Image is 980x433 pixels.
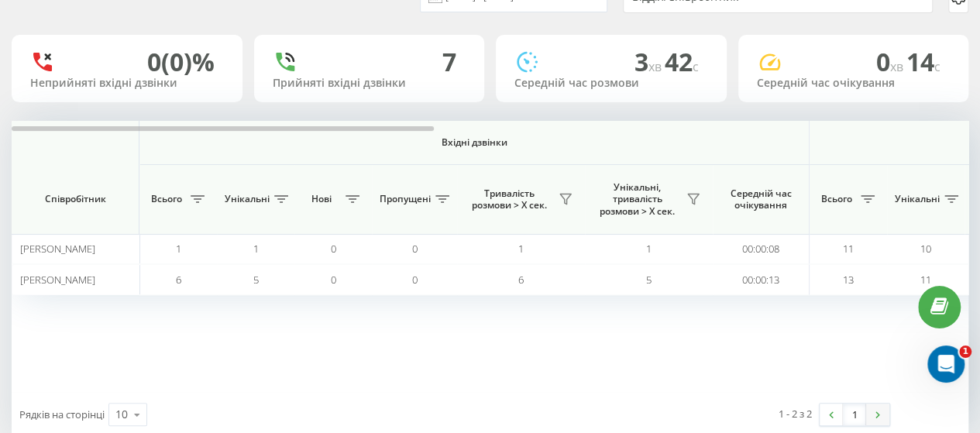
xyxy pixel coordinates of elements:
div: Неприйняті вхідні дзвінки [30,77,224,90]
span: 1 [176,242,181,256]
td: 00:00:08 [713,234,810,264]
span: 11 [920,273,931,287]
span: 6 [518,273,524,287]
span: 14 [906,45,940,78]
span: 10 [920,242,931,256]
div: 7 [442,47,456,77]
span: 0 [412,242,418,256]
span: 1 [959,345,971,358]
div: Середній час розмови [514,77,708,90]
span: [PERSON_NAME] [20,273,95,287]
span: [PERSON_NAME] [20,242,95,256]
span: 5 [253,273,259,287]
td: 00:00:13 [713,264,810,294]
span: 42 [665,45,699,78]
span: Вхідні дзвінки [180,136,769,149]
span: 11 [843,242,854,256]
span: c [934,58,940,75]
span: 5 [646,273,652,287]
span: Всього [147,193,186,205]
div: Прийняті вхідні дзвінки [273,77,466,90]
span: 1 [518,242,524,256]
span: Нові [302,193,341,205]
a: 1 [843,404,866,425]
span: 0 [331,242,336,256]
span: 0 [876,45,906,78]
span: Унікальні, тривалість розмови > Х сек. [593,181,682,218]
span: Всього [817,193,856,205]
div: 1 - 2 з 2 [779,406,812,421]
div: Середній час очікування [757,77,951,90]
span: 1 [253,242,259,256]
span: 0 [412,273,418,287]
span: Середній час очікування [724,187,797,211]
span: 6 [176,273,181,287]
span: хв [890,58,906,75]
span: Унікальні [895,193,940,205]
iframe: Intercom live chat [927,345,965,383]
span: 0 [331,273,336,287]
span: 3 [634,45,665,78]
span: 13 [843,273,854,287]
span: 1 [646,242,652,256]
span: c [693,58,699,75]
span: хв [648,58,665,75]
span: Співробітник [25,193,126,205]
span: Пропущені [380,193,431,205]
div: 0 (0)% [147,47,215,77]
span: Тривалість розмови > Х сек. [465,187,554,211]
div: 10 [115,407,128,422]
span: Унікальні [225,193,270,205]
span: Рядків на сторінці [19,407,105,421]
